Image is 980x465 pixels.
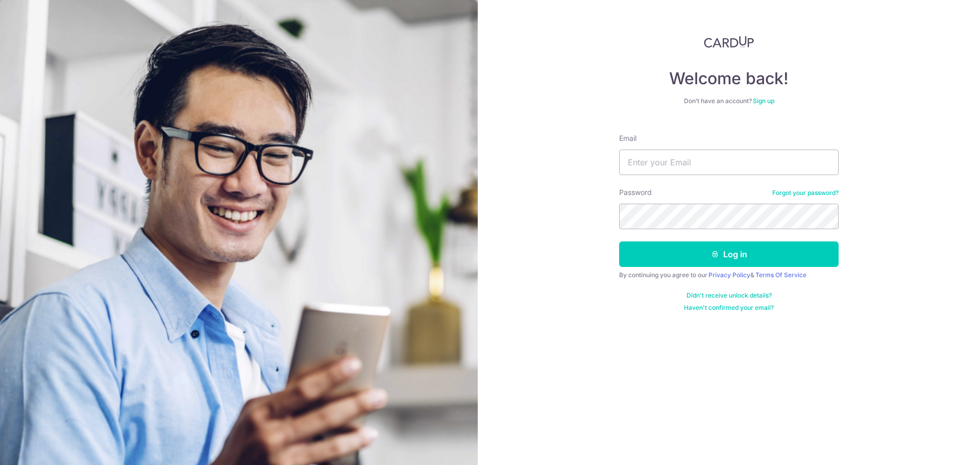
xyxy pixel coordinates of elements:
[684,304,774,312] a: Haven't confirmed your email?
[704,36,754,48] img: CardUp Logo
[619,271,839,279] div: By continuing you agree to our &
[772,189,839,197] a: Forgot your password?
[619,97,839,105] div: Don’t have an account?
[753,97,774,105] a: Sign up
[619,241,839,267] button: Log in
[708,271,750,279] a: Privacy Policy
[619,68,839,89] h4: Welcome back!
[755,271,806,279] a: Terms Of Service
[619,133,636,143] label: Email
[619,187,652,198] label: Password
[687,291,772,300] a: Didn't receive unlock details?
[619,150,839,175] input: Enter your Email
